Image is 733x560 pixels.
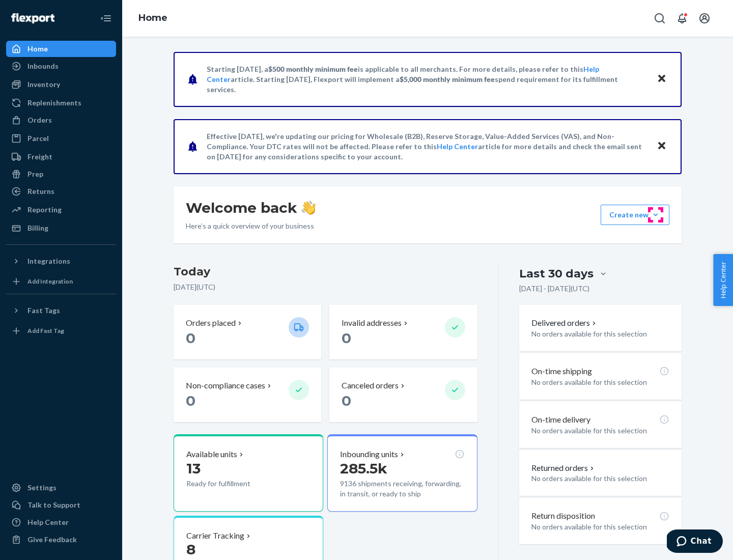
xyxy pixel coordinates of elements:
button: Returned orders [531,462,596,474]
div: Inventory [27,79,60,90]
div: Fast Tags [27,305,60,316]
div: Integrations [27,256,70,266]
div: Home [27,44,48,54]
a: Home [6,41,116,57]
a: Prep [6,166,116,182]
h1: Welcome back [186,199,316,217]
div: Returns [27,186,54,197]
span: 0 [186,329,195,347]
span: 0 [186,392,195,409]
p: Return disposition [531,510,595,522]
p: On-time delivery [531,414,590,426]
span: 8 [186,541,195,558]
button: Open account menu [694,8,715,29]
p: Starting [DATE], a is applicable to all merchants. For more details, please refer to this article... [207,64,647,95]
button: Give Feedback [6,531,116,548]
p: On-time shipping [531,366,592,377]
p: Inbounding units [340,449,398,460]
p: Orders placed [186,317,236,329]
div: Parcel [27,133,49,144]
div: Give Feedback [27,535,77,545]
a: Billing [6,220,116,236]
a: Home [138,12,167,23]
iframe: Opens a widget where you can chat to one of our agents [667,529,723,555]
a: Help Center [6,514,116,530]
a: Replenishments [6,95,116,111]
div: Inbounds [27,61,59,71]
button: Open notifications [672,8,692,29]
a: Add Fast Tag [6,323,116,339]
button: Open Search Box [650,8,670,29]
button: Canceled orders 0 [329,368,477,422]
p: Ready for fulfillment [186,479,280,489]
a: Freight [6,149,116,165]
div: Billing [27,223,48,233]
div: Add Integration [27,277,73,286]
a: Help Center [437,142,478,151]
p: [DATE] - [DATE] ( UTC ) [519,284,589,294]
p: No orders available for this selection [531,377,669,387]
div: Freight [27,152,52,162]
p: Carrier Tracking [186,530,244,542]
button: Create new [601,205,669,225]
div: Reporting [27,205,62,215]
p: Here’s a quick overview of your business [186,221,316,231]
a: Settings [6,480,116,496]
div: Talk to Support [27,500,80,510]
span: 0 [342,329,351,347]
span: 13 [186,460,201,477]
p: Non-compliance cases [186,380,265,391]
a: Reporting [6,202,116,218]
div: Orders [27,115,52,125]
div: Settings [27,483,57,493]
button: Help Center [713,254,733,306]
span: $5,000 monthly minimum fee [400,75,495,83]
button: Talk to Support [6,497,116,513]
span: 285.5k [340,460,387,477]
p: [DATE] ( UTC ) [174,282,477,292]
h3: Today [174,264,477,280]
button: Close [655,139,668,154]
div: Add Fast Tag [27,326,64,335]
ol: breadcrumbs [130,4,176,33]
button: Close Navigation [96,8,116,29]
div: Last 30 days [519,266,594,282]
div: Help Center [27,517,69,527]
button: Non-compliance cases 0 [174,368,321,422]
p: Effective [DATE], we're updating our pricing for Wholesale (B2B), Reserve Storage, Value-Added Se... [207,131,647,162]
a: Inbounds [6,58,116,74]
button: Close [655,72,668,87]
img: hand-wave emoji [301,201,316,215]
p: Invalid addresses [342,317,402,329]
div: Prep [27,169,43,179]
p: Canceled orders [342,380,399,391]
button: Delivered orders [531,317,598,329]
a: Parcel [6,130,116,147]
p: No orders available for this selection [531,473,669,484]
div: Replenishments [27,98,81,108]
button: Inbounding units285.5k9136 shipments receiving, forwarding, in transit, or ready to ship [327,434,477,512]
span: 0 [342,392,351,409]
button: Invalid addresses 0 [329,305,477,359]
p: 9136 shipments receiving, forwarding, in transit, or ready to ship [340,479,464,499]
a: Orders [6,112,116,128]
p: Available units [186,449,237,460]
p: No orders available for this selection [531,522,669,532]
p: No orders available for this selection [531,426,669,436]
button: Fast Tags [6,302,116,319]
button: Available units13Ready for fulfillment [174,434,323,512]
button: Orders placed 0 [174,305,321,359]
button: Integrations [6,253,116,269]
p: No orders available for this selection [531,329,669,339]
span: $500 monthly minimum fee [268,65,358,73]
a: Add Integration [6,273,116,290]
a: Inventory [6,76,116,93]
a: Returns [6,183,116,200]
img: Flexport logo [11,13,54,23]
